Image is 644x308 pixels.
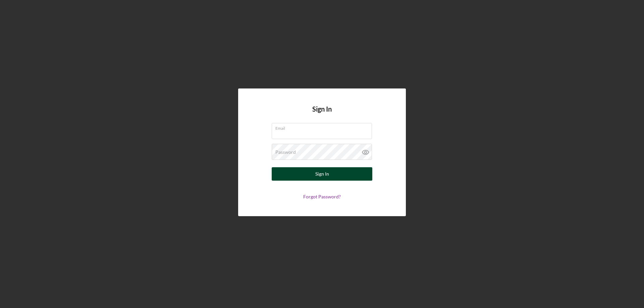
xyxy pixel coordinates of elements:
div: Sign In [315,167,329,181]
button: Sign In [272,167,372,181]
a: Forgot Password? [303,194,341,199]
label: Email [275,123,372,131]
h4: Sign In [312,105,332,123]
label: Password [275,149,296,155]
